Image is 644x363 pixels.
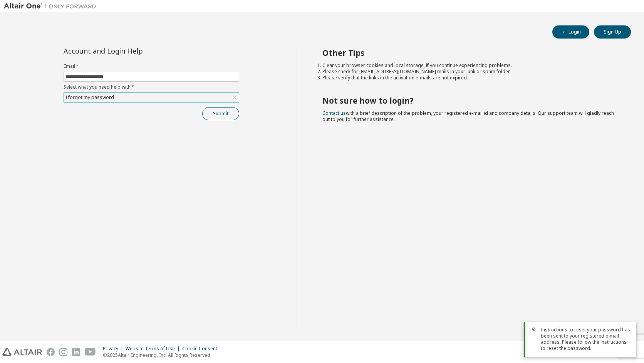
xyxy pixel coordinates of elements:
div: Website Terms of Use [126,346,182,352]
button: Sign Up [594,25,631,39]
img: linkedin.svg [72,348,80,356]
li: Clear your browser cookies and local storage, if you continue experiencing problems. [322,62,617,69]
a: Contact us [322,110,346,116]
div: Account and Login Help [64,48,204,54]
button: Login [552,25,589,39]
div: Privacy [103,346,126,352]
span: Instructions to reset your password has been sent to your registered e-mail address. Please follo... [541,327,630,351]
li: Please check for [EMAIL_ADDRESS][DOMAIN_NAME] mails in your junk or spam folder. [322,69,617,75]
img: Altair One [4,2,100,10]
img: instagram.svg [59,348,67,356]
button: Submit [202,107,239,120]
img: youtube.svg [85,348,96,356]
div: I forgot my password [64,93,239,102]
label: Email [64,63,239,69]
div: I forgot my password [64,93,115,102]
div: Cookie Consent [182,346,222,352]
img: facebook.svg [47,348,55,356]
p: © 2025 Altair Engineering, Inc. All Rights Reserved. [103,352,222,358]
span: with a brief description of the problem, your registered e-mail id and company details. Our suppo... [322,110,614,123]
img: altair_logo.svg [2,348,42,356]
label: Select what you need help with [64,84,239,90]
h2: Not sure how to login? [322,96,617,106]
li: Please verify that the links in the activation e-mails are not expired. [322,75,617,81]
h2: Other Tips [322,48,617,58]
